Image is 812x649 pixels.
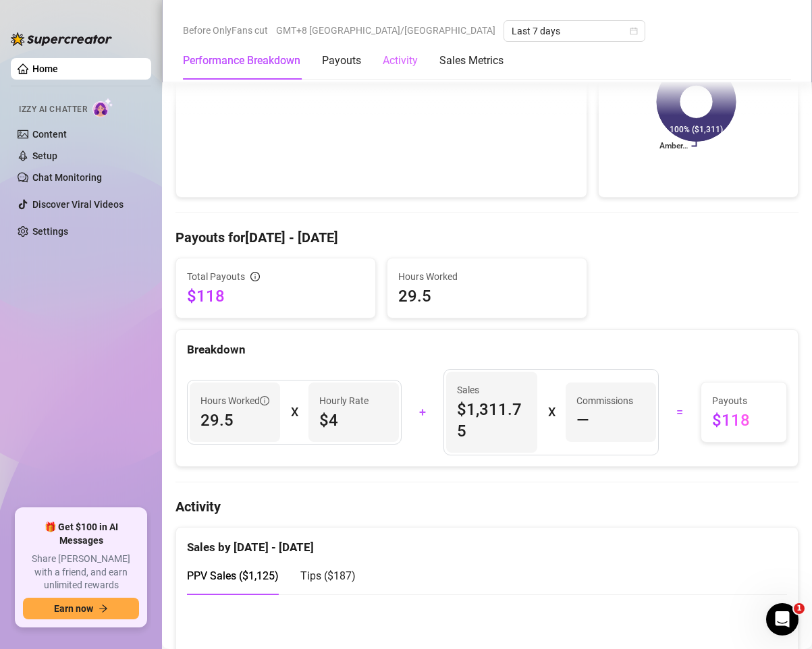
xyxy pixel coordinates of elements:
span: Izzy AI Chatter [19,103,87,116]
div: + [410,401,435,423]
a: Chat Monitoring [32,172,102,183]
span: arrow-right [99,604,108,613]
span: info-circle [260,396,269,405]
span: $1,311.75 [457,399,526,442]
span: Payouts [712,393,776,408]
span: Hours Worked [398,269,576,284]
div: Activity [383,53,418,69]
span: 1 [794,603,805,614]
button: Earn nowarrow-right [23,598,139,619]
span: Sales [457,383,526,397]
span: — [576,410,589,431]
article: Hourly Rate [319,393,369,408]
div: X [291,401,298,423]
span: 29.5 [398,285,576,307]
iframe: Intercom live chat [766,603,799,636]
div: Breakdown [187,341,787,359]
img: AI Chatter [92,98,113,117]
div: Sales Metrics [439,53,504,69]
a: Settings [32,226,68,237]
h4: Activity [175,497,799,516]
span: Last 7 days [512,21,637,41]
div: Sales by [DATE] - [DATE] [187,528,787,557]
span: $118 [187,285,364,307]
span: Hours Worked [200,393,269,408]
span: GMT+8 [GEOGRAPHIC_DATA]/[GEOGRAPHIC_DATA] [276,20,495,40]
a: Discover Viral Videos [32,199,124,210]
text: Amber… [659,142,688,151]
div: Performance Breakdown [183,53,300,69]
span: info-circle [250,272,260,281]
div: Payouts [322,53,361,69]
article: Commissions [576,393,633,408]
h4: Payouts for [DATE] - [DATE] [175,228,799,247]
span: Total Payouts [187,269,245,284]
span: calendar [630,27,638,35]
span: PPV Sales ( $1,125 ) [187,569,279,582]
span: $118 [712,410,776,431]
div: X [548,401,555,423]
a: Home [32,63,58,74]
a: Content [32,129,67,140]
span: Share [PERSON_NAME] with a friend, and earn unlimited rewards [23,553,139,592]
span: 🎁 Get $100 in AI Messages [23,521,139,547]
span: Tips ( $187 ) [300,569,356,582]
span: 29.5 [200,410,269,431]
div: = [667,401,693,423]
span: Earn now [54,603,93,614]
span: Before OnlyFans cut [183,20,268,40]
img: logo-BBDzfeDw.svg [11,32,112,46]
span: $4 [319,410,388,431]
a: Setup [32,150,57,161]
